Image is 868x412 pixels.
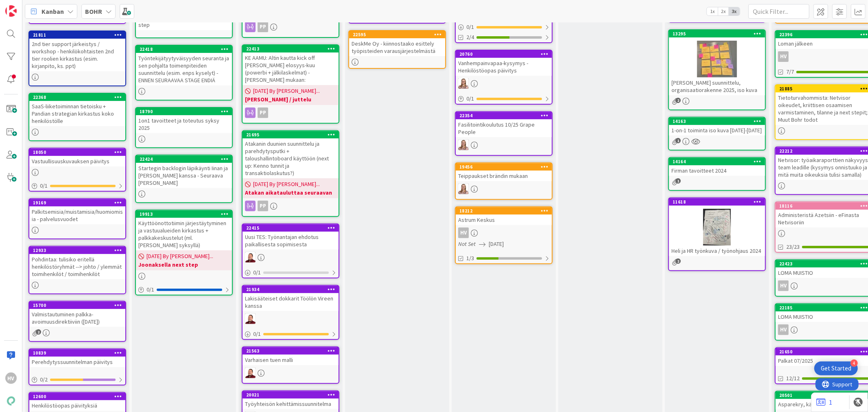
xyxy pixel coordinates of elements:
[243,131,339,138] div: 21695
[253,268,261,277] span: 0 / 1
[258,22,268,32] div: PP
[243,391,339,399] div: 20021
[33,302,125,308] div: 15700
[243,232,339,250] div: Uusi TES: Työnantajan ehdotus paikallisesta sopimisesta
[29,247,125,254] div: 12933
[243,355,339,365] div: Varhaisen tuen malli
[28,148,126,192] a: 18050Vastuullisuuskuvauksen päivitys0/1
[673,31,765,37] div: 13295
[5,373,17,384] div: HV
[28,31,126,86] a: 218112nd tier support järkeistys / workshop - henkilökohtaisten 2nd tier roolien kirkastus (esim....
[676,178,681,184] span: 1
[253,330,261,338] span: 0 / 1
[673,159,765,164] div: 14164
[136,115,232,133] div: 1on1 tavoitteet ja toteutus syksy 2025
[33,32,125,38] div: 21811
[135,210,233,296] a: 19913Käyttöönottotiimin järjestäytyminen ja vastuualueiden kirkastus + palkkakeskustelut (ml. [PE...
[669,245,765,256] div: Heli ja HR työnkuva / työnohjaus 2024
[243,347,339,355] div: 21563
[243,22,339,32] div: PP
[246,348,339,354] div: 21563
[349,31,445,56] div: 22595DeskMe Oy - kiinnostaako esittely työpisteiden varausjärjestelmästä
[243,138,339,178] div: Atakanin duunien suunnittelu ja parehdytysputki + taloushallintoboard käyttöön (next up: Kenno tu...
[669,30,765,37] div: 13295
[243,45,339,85] div: 22413KE AAMU: Altin kautta kick off [PERSON_NAME] elosyys-kuu (powerbi + jälkilaskelmat) - [PERSO...
[245,313,256,324] img: JS
[29,31,125,39] div: 21811
[136,156,232,188] div: 22424Startegin backlogin läpikäynti Iinan ja [PERSON_NAME] kanssa - Seuraava [PERSON_NAME]
[466,33,474,42] span: 2/4
[245,188,336,197] b: Atakan aikatauluttaa seuraavan
[29,156,125,167] div: Vastuullisuuskuvauksen päivitys
[676,98,681,103] span: 2
[245,95,336,103] b: [PERSON_NAME] / juttelu
[40,182,48,190] span: 0 / 1
[456,94,552,104] div: 0/1
[28,246,126,294] a: 12933Pohdintaa: tulisiko eritellä henkilöstöryhmät --> johto / ylemmät toimihenkilöt / toimihenkilöt
[466,23,474,31] span: 0 / 1
[466,254,474,263] span: 1/3
[29,349,125,367] div: 10839Perehdytyssuunnitelman päivitys
[243,286,339,293] div: 21934
[459,113,552,118] div: 22354
[456,22,552,32] div: 0/1
[243,224,339,250] div: 22415Uusi TES: Työnantajan ehdotus paikallisesta sopimisesta
[243,201,339,211] div: PP
[669,165,765,176] div: Firman tavoitteet 2024
[29,206,125,224] div: Palkitsemisia/muistamisia/huomiomisia - palvelusvuodet
[28,348,126,386] a: 10839Perehdytyssuunnitelman päivitys0/2
[29,309,125,327] div: Valmistautuminen palkka-avoimuusdirektiiviin ([DATE])
[458,78,469,89] img: IH
[29,302,125,309] div: 15700
[28,198,126,239] a: 19169Palkitsemisia/muistamisia/huomiomisia - palvelusvuodet
[349,31,445,38] div: 22595
[459,164,552,170] div: 19456
[146,252,213,261] span: [DATE] By [PERSON_NAME]...
[821,364,851,373] div: Get Started
[29,393,125,411] div: 12600Henkilöstöopas päivityksiä
[136,210,232,250] div: 19913Käyttöönottotiimin järjestäytyminen ja vastuualueiden kirkastus + palkkakeskustelut (ml. [PE...
[243,252,339,263] div: JS
[246,46,339,52] div: 22413
[348,30,446,69] a: 22595DeskMe Oy - kiinnostaako esittely työpisteiden varausjärjestelmästä
[456,140,552,150] div: IH
[456,207,552,215] div: 18212
[456,112,552,137] div: 22354Fasilitointikoulutus 10/25 Grape People
[136,46,232,53] div: 22418
[242,285,339,340] a: 21934Lakisääteiset dokkarit Töölön Vireen kanssaJS0/1
[140,211,232,217] div: 19913
[29,149,125,156] div: 18050
[456,50,552,58] div: 20760
[36,329,41,335] span: 2
[146,285,154,294] span: 0 / 1
[29,149,125,167] div: 18050Vastuullisuuskuvauksen päivitys
[243,224,339,232] div: 22415
[816,397,832,407] a: 1
[668,197,766,271] a: 11618Heli ja HR työnkuva / työnohjaus 2024
[246,392,339,398] div: 20021
[456,228,552,238] div: HV
[136,156,232,163] div: 22424
[29,375,125,385] div: 0/2
[669,77,765,95] div: [PERSON_NAME] suunnittelu, organisaatiorakenne 2025, iso kuva
[242,346,339,384] a: 21563Varhaisen tuen malliJS
[456,58,552,76] div: Vanhempainvapaa-kysymys - Henkilöstöopas päivitys
[466,94,474,103] span: 0 / 1
[136,108,232,133] div: 187901on1 tavoitteet ja toteutus syksy 2025
[245,368,256,378] img: JS
[29,94,125,101] div: 22368
[669,118,765,125] div: 14163
[246,132,339,138] div: 21695
[242,130,339,217] a: 21695Atakanin duunien suunnittelu ja parehdytysputki + taloushallintoboard käyttöön (next up: Ken...
[28,93,126,141] a: 22368SaaS-liiketoiminnan tietoisku + Pandian strategian kirkastus koko henkilöstölle
[851,359,858,367] div: 4
[135,155,233,203] a: 22424Startegin backlogin läpikäynti Iinan ja [PERSON_NAME] kanssa - Seuraava [PERSON_NAME]
[353,32,445,37] div: 22595
[136,108,232,115] div: 18790
[33,394,125,399] div: 12600
[245,252,256,263] img: JS
[243,45,339,53] div: 22413
[136,163,232,188] div: Startegin backlogin läpikäynti Iinan ja [PERSON_NAME] kanssa - Seuraava [PERSON_NAME]
[243,347,339,365] div: 21563Varhaisen tuen malli
[456,163,552,171] div: 19456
